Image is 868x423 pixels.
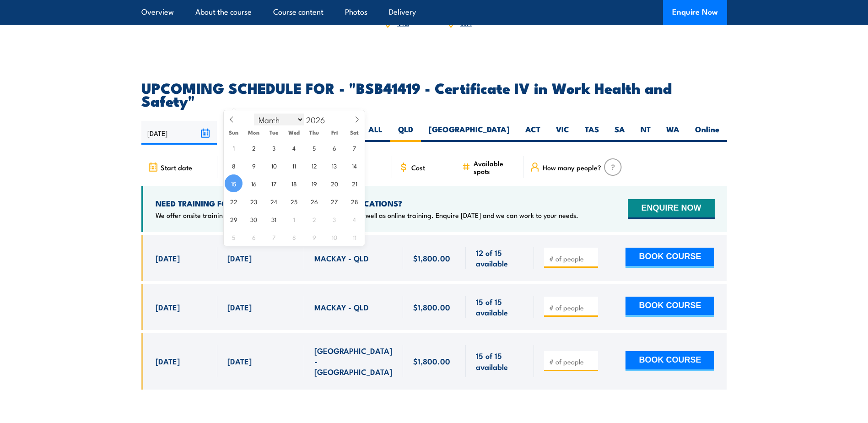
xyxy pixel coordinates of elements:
span: March 9, 2026 [245,157,263,174]
span: Fri [324,130,345,136]
span: March 18, 2026 [285,174,303,192]
label: ALL [361,124,390,142]
label: Online [687,124,727,142]
span: MACKAY - QLD [314,253,369,263]
label: WA [658,124,687,142]
span: April 7, 2026 [265,228,283,246]
span: March 21, 2026 [345,174,363,192]
span: March 23, 2026 [245,192,263,210]
span: Sat [345,130,365,136]
span: April 8, 2026 [285,228,303,246]
span: March 5, 2026 [305,139,323,157]
span: Tue [264,130,284,136]
span: April 5, 2026 [225,228,243,246]
span: March 6, 2026 [325,139,343,157]
input: # of people [549,357,595,366]
span: $1,800.00 [413,356,450,366]
label: VIC [548,124,577,142]
span: March 2, 2026 [245,139,263,157]
h4: NEED TRAINING FOR LARGER GROUPS OR MULTIPLE LOCATIONS? [156,198,578,208]
span: March 14, 2026 [345,157,363,174]
span: [DATE] [156,302,180,312]
span: [DATE] [227,253,252,263]
span: Cost [411,163,425,171]
span: April 9, 2026 [305,228,323,246]
input: Year [304,114,334,125]
button: BOOK COURSE [625,248,714,268]
button: BOOK COURSE [625,351,714,371]
span: April 3, 2026 [325,210,343,228]
span: March 1, 2026 [225,139,243,157]
button: BOOK COURSE [625,297,714,317]
label: TAS [577,124,607,142]
span: March 3, 2026 [265,139,283,157]
input: # of people [549,303,595,312]
span: March 29, 2026 [225,210,243,228]
span: March 25, 2026 [285,192,303,210]
span: MACKAY - QLD [314,302,369,312]
span: March 27, 2026 [325,192,343,210]
label: ACT [518,124,548,142]
span: March 7, 2026 [345,139,363,157]
span: March 16, 2026 [245,174,263,192]
span: March 26, 2026 [305,192,323,210]
span: [DATE] [227,356,252,366]
input: # of people [549,254,595,263]
span: March 28, 2026 [345,192,363,210]
span: 12 of 15 available [476,247,524,269]
span: Sun [224,130,244,136]
span: April 2, 2026 [305,210,323,228]
h2: UPCOMING SCHEDULE FOR - "BSB41419 - Certificate IV in Work Health and Safety" [141,81,727,107]
span: March 12, 2026 [305,157,323,174]
span: March 20, 2026 [325,174,343,192]
span: Available spots [474,159,517,175]
span: $1,800.00 [413,302,450,312]
span: $1,800.00 [413,253,450,263]
span: 15 of 15 available [476,350,524,372]
span: March 19, 2026 [305,174,323,192]
span: Wed [284,130,304,136]
span: [DATE] [227,302,252,312]
span: 15 of 15 available [476,296,524,318]
label: SA [607,124,633,142]
p: We offer onsite training, training at our centres, multisite solutions as well as online training... [156,211,578,220]
span: [DATE] [156,253,180,263]
span: March 22, 2026 [225,192,243,210]
button: ENQUIRE NOW [628,199,714,219]
span: April 11, 2026 [345,228,363,246]
span: March 31, 2026 [265,210,283,228]
span: April 1, 2026 [285,210,303,228]
span: Start date [161,163,192,171]
input: From date [141,121,217,145]
span: March 15, 2026 [225,174,243,192]
span: Thu [304,130,324,136]
span: [DATE] [156,356,180,366]
span: March 11, 2026 [285,157,303,174]
label: [GEOGRAPHIC_DATA] [421,124,518,142]
span: [GEOGRAPHIC_DATA] - [GEOGRAPHIC_DATA] [314,345,393,377]
span: March 13, 2026 [325,157,343,174]
span: March 17, 2026 [265,174,283,192]
span: March 4, 2026 [285,139,303,157]
span: April 6, 2026 [245,228,263,246]
span: March 10, 2026 [265,157,283,174]
span: April 10, 2026 [325,228,343,246]
span: April 4, 2026 [345,210,363,228]
span: March 30, 2026 [245,210,263,228]
label: QLD [390,124,421,142]
span: March 8, 2026 [225,157,243,174]
select: Month [254,114,304,125]
span: Mon [244,130,264,136]
label: NT [633,124,658,142]
span: How many people? [543,163,601,171]
span: March 24, 2026 [265,192,283,210]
